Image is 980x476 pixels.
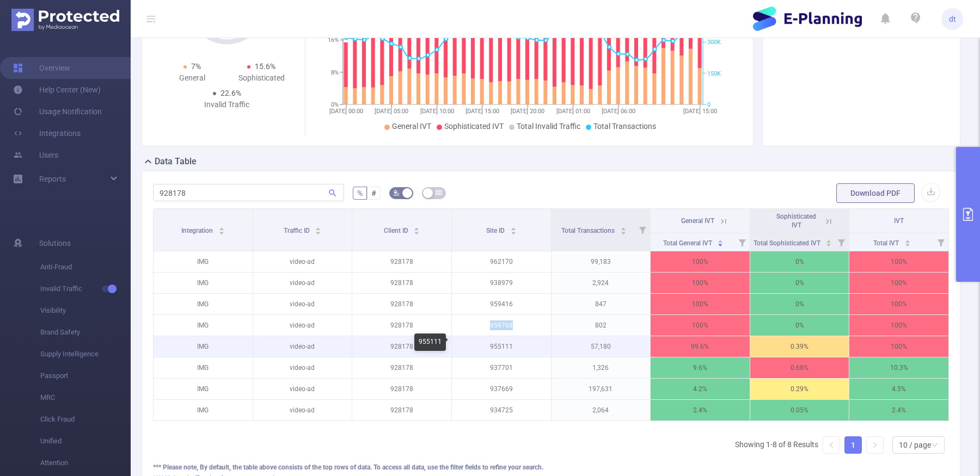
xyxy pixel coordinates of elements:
[352,294,451,314] p: 928178
[420,108,454,115] tspan: [DATE] 10:00
[750,400,849,421] p: 0.05%
[155,155,197,168] h2: Data Table
[414,230,420,233] i: icon: caret-down
[40,256,131,278] span: Anti-Fraud
[40,343,131,365] span: Supply Intelligence
[750,251,849,272] p: 0%
[154,315,253,336] p: IMG
[754,239,822,247] span: Total Sophisticated IVT
[602,108,635,115] tspan: [DATE] 06:00
[593,122,656,131] span: Total Transactions
[452,379,551,399] p: 937669
[39,168,66,190] a: Reports
[905,238,911,242] i: icon: caret-up
[844,436,862,454] li: 1
[718,242,724,245] i: icon: caret-down
[352,379,451,399] p: 928178
[849,336,948,357] p: 100%
[157,72,227,84] div: General
[651,294,750,314] p: 100%
[352,251,451,272] p: 928178
[651,336,750,357] p: 99.6%
[40,322,131,343] span: Brand Safety
[253,273,352,293] p: video-ad
[651,251,750,272] p: 100%
[154,400,253,421] p: IMG
[849,400,948,421] p: 2.4%
[849,357,948,378] p: 10.3%
[707,70,721,77] tspan: 150K
[13,57,70,79] a: Overview
[718,238,724,242] i: icon: caret-up
[465,108,499,115] tspan: [DATE] 15:00
[352,336,451,357] p: 928178
[315,226,321,229] i: icon: caret-up
[823,436,840,454] li: Previous Page
[253,336,352,357] p: video-ad
[13,122,81,144] a: Integrations
[11,9,119,31] img: Protected Media
[452,315,551,336] p: 959768
[154,357,253,378] p: IMG
[154,379,253,399] p: IMG
[734,233,750,251] i: Filter menu
[315,230,321,233] i: icon: caret-down
[352,315,451,336] p: 928178
[413,226,420,232] div: Sort
[39,175,66,183] span: Reports
[253,400,352,421] p: video-ad
[220,89,241,97] span: 22.6%
[552,251,651,272] p: 99,183
[253,315,352,336] p: video-ad
[154,251,253,272] p: IMG
[681,217,714,225] span: General IVT
[834,233,849,251] i: Filter menu
[683,108,717,115] tspan: [DATE] 15:00
[620,230,626,233] i: icon: caret-down
[620,226,626,229] i: icon: caret-up
[750,273,849,293] p: 0%
[255,62,275,71] span: 15.6%
[872,442,878,448] i: icon: right
[181,227,215,234] span: Integration
[750,379,849,399] p: 0.29%
[384,227,410,234] span: Client ID
[552,357,651,378] p: 1,326
[849,379,948,399] p: 4.5%
[40,430,131,452] span: Unified
[750,357,849,378] p: 0.68%
[750,294,849,314] p: 0%
[899,437,931,453] div: 10 / page
[552,336,651,357] p: 57,180
[556,108,590,115] tspan: [DATE] 01:00
[932,442,938,449] i: icon: down
[253,251,352,272] p: video-ad
[253,357,352,378] p: video-ad
[866,436,884,454] li: Next Page
[845,437,861,453] a: 1
[750,336,849,357] p: 0.39%
[40,387,131,409] span: MRC
[357,189,363,197] span: %
[392,122,431,131] span: General IVT
[663,239,714,247] span: Total General IVT
[352,357,451,378] p: 928178
[511,108,544,115] tspan: [DATE] 20:00
[13,101,102,122] a: Usage Notification
[218,226,225,232] div: Sort
[154,294,253,314] p: IMG
[552,294,651,314] p: 847
[328,37,339,44] tspan: 16%
[40,278,131,300] span: Invalid Traffic
[13,144,58,166] a: Users
[552,379,651,399] p: 197,631
[414,333,446,351] div: 955111
[949,8,956,30] span: dt
[444,122,504,131] span: Sophisticated IVT
[40,300,131,322] span: Visibility
[933,233,948,251] i: Filter menu
[218,230,224,233] i: icon: caret-down
[153,462,949,472] div: *** Please note, By default, the table above consists of the top rows of data. To access all data...
[253,379,352,399] p: video-ad
[371,189,376,197] span: #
